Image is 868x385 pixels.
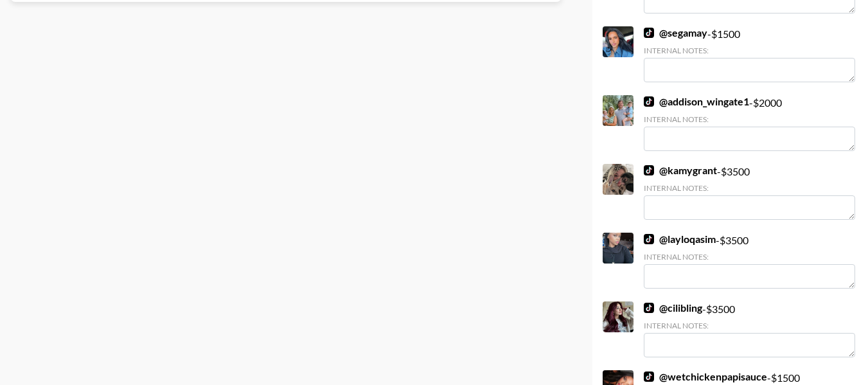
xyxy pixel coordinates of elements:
a: @segamay [644,26,707,39]
a: @wetchickenpapisauce [644,370,767,383]
div: - $ 3500 [644,233,855,289]
img: TikTok [644,372,654,382]
a: @layloqasim [644,233,716,246]
a: @addison_wingate1 [644,95,749,108]
img: TikTok [644,234,654,244]
div: Internal Notes: [644,252,855,262]
img: TikTok [644,165,654,175]
div: - $ 3500 [644,301,855,357]
a: @cilibling [644,301,702,314]
div: - $ 2000 [644,95,855,151]
div: Internal Notes: [644,114,855,124]
img: TikTok [644,96,654,107]
div: Internal Notes: [644,183,855,193]
img: TikTok [644,28,654,38]
div: Internal Notes: [644,46,855,55]
div: - $ 1500 [644,26,855,82]
div: - $ 3500 [644,164,855,220]
div: Internal Notes: [644,321,855,330]
img: TikTok [644,303,654,313]
a: @kamygrant [644,164,717,177]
